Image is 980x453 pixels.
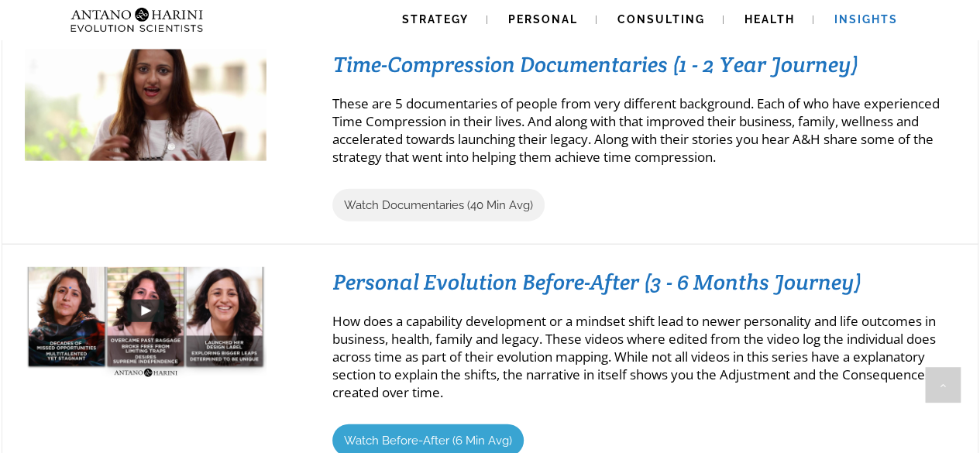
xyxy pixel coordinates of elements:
span: Watch Documentaries (40 Min Avg) [344,198,533,212]
span: Consulting [617,13,705,26]
span: Watch Before-After (6 Min Avg) [344,434,512,448]
h3: Time-Compression Documentaries (1 - 2 Year Journey) [333,50,954,78]
span: Personal [508,13,578,26]
span: Health [744,13,795,26]
img: sonika_timecompression [25,26,266,162]
a: Watch Documentaries (40 Min Avg) [332,189,545,221]
p: How does a capability development or a mindset shift lead to newer personality and life outcomes ... [332,312,955,401]
h3: Personal Evolution Before-After (3 - 6 Months Journey) [333,268,954,296]
p: These are 5 documentaries of people from very different background. Each of who have experienced ... [332,94,955,166]
span: Insights [834,13,898,26]
img: Priety_Baney [25,243,266,379]
span: Strategy [402,13,469,26]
